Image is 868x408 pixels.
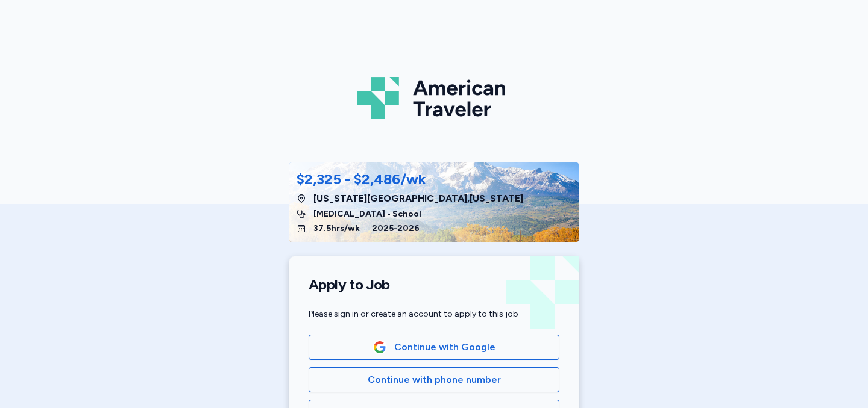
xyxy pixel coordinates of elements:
[313,208,421,220] span: [MEDICAL_DATA] - School
[368,372,501,387] span: Continue with phone number
[373,341,386,354] img: Google Logo
[394,340,495,354] span: Continue with Google
[297,170,426,189] div: $2,325 - $2,486/wk
[309,367,559,392] button: Continue with phone number
[309,308,559,320] div: Please sign in or create an account to apply to this job
[313,191,523,206] span: [US_STATE][GEOGRAPHIC_DATA] , [US_STATE]
[309,276,559,294] h1: Apply to Job
[357,72,511,124] img: Logo
[372,223,420,235] span: 2025 - 2026
[309,335,559,360] button: Google LogoContinue with Google
[313,223,360,235] span: 37.5 hrs/wk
